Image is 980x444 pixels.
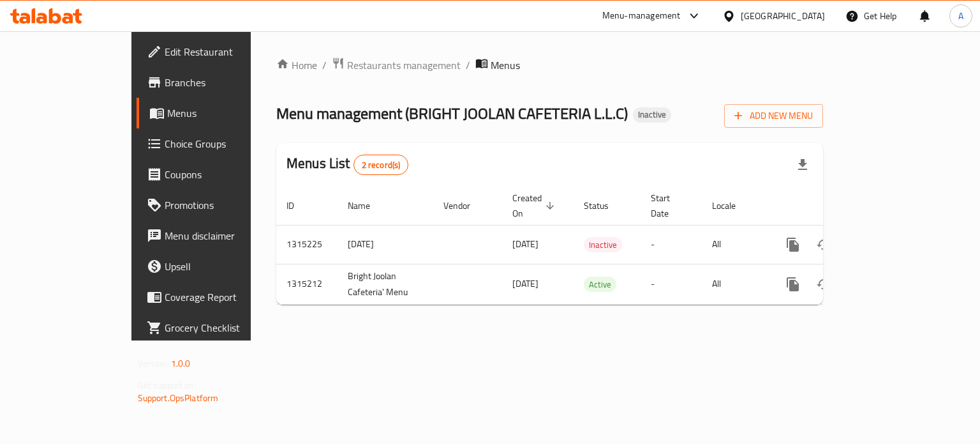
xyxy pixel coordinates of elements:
[332,57,461,73] a: Restaurants management
[466,57,470,73] li: /
[286,198,311,213] span: ID
[778,269,808,300] button: more
[167,105,285,121] span: Menus
[165,320,285,335] span: Grocery Checklist
[641,225,702,264] td: -
[138,355,169,372] span: Version:
[633,107,671,123] div: Inactive
[165,228,285,243] span: Menu disclaimer
[137,36,295,67] a: Edit Restaurant
[353,155,409,175] div: Total records count
[584,277,616,292] div: Active
[584,198,625,213] span: Status
[276,187,910,305] table: enhanced table
[712,198,752,213] span: Locale
[958,9,963,23] span: A
[165,197,285,213] span: Promotions
[734,108,813,124] span: Add New Menu
[276,225,338,264] td: 1315225
[171,355,191,372] span: 1.0.0
[322,57,327,73] li: /
[138,377,197,394] span: Get support on:
[137,159,295,190] a: Coupons
[165,136,285,151] span: Choice Groups
[165,289,285,305] span: Coverage Report
[584,277,616,292] span: Active
[741,9,825,23] div: [GEOGRAPHIC_DATA]
[165,75,285,90] span: Branches
[137,282,295,312] a: Coverage Report
[137,251,295,282] a: Upsell
[137,220,295,251] a: Menu disclaimer
[584,238,622,252] span: Inactive
[702,225,768,264] td: All
[276,99,628,128] span: Menu management ( BRIGHT JOOLAN CAFETERIA L.L.C )
[787,149,818,180] div: Export file
[641,264,702,304] td: -
[138,390,219,406] a: Support.OpsPlatform
[651,190,687,221] span: Start Date
[137,312,295,343] a: Grocery Checklist
[137,98,295,128] a: Menus
[512,236,538,252] span: [DATE]
[491,57,520,73] span: Menus
[512,275,538,292] span: [DATE]
[443,198,487,213] span: Vendor
[137,190,295,220] a: Promotions
[512,190,558,221] span: Created On
[338,264,433,304] td: Bright Joolan Cafeteria' Menu
[137,67,295,98] a: Branches
[808,269,839,300] button: Change Status
[165,259,285,274] span: Upsell
[286,154,408,175] h2: Menus List
[165,44,285,59] span: Edit Restaurant
[808,229,839,260] button: Change Status
[778,229,808,260] button: more
[338,225,433,264] td: [DATE]
[768,187,910,226] th: Actions
[354,159,408,171] span: 2 record(s)
[702,264,768,304] td: All
[276,57,317,73] a: Home
[633,109,671,120] span: Inactive
[276,57,823,73] nav: breadcrumb
[348,198,387,213] span: Name
[724,104,823,128] button: Add New Menu
[137,128,295,159] a: Choice Groups
[276,264,338,304] td: 1315212
[602,8,681,24] div: Menu-management
[165,167,285,182] span: Coupons
[347,57,461,73] span: Restaurants management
